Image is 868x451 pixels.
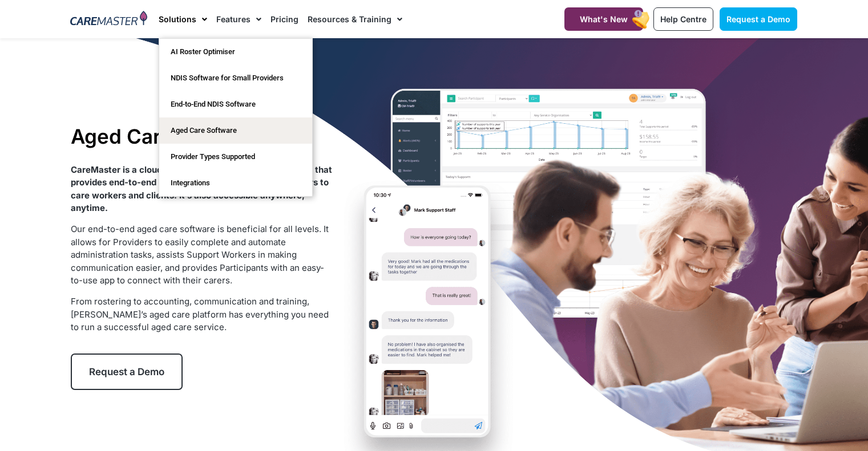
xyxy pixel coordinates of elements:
span: Our end-to-end aged care software is beneficial for all levels. It allows for Providers to easily... [71,224,329,286]
a: NDIS Software for Small Providers [159,65,312,91]
a: What's New [564,7,643,31]
span: Help Centre [660,14,706,24]
ul: Solutions [159,38,313,197]
a: Aged Care Software [159,117,312,144]
span: From rostering to accounting, communication and training, [PERSON_NAME]’s aged care platform has ... [71,296,329,332]
a: End-to-End NDIS Software [159,91,312,117]
a: Integrations [159,170,312,196]
strong: CareMaster is a cloud-based aged care software platform that provides end-to-end solutions to all... [71,164,332,214]
a: AI Roster Optimiser [159,39,312,65]
a: Help Centre [653,7,713,31]
a: Request a Demo [720,7,797,31]
span: Request a Demo [726,14,790,24]
img: CareMaster Logo [70,11,147,28]
a: Provider Types Supported [159,144,312,170]
span: What's New [580,14,628,24]
span: Request a Demo [89,366,164,377]
a: Request a Demo [71,354,183,390]
h1: Aged Care Software [71,124,333,148]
